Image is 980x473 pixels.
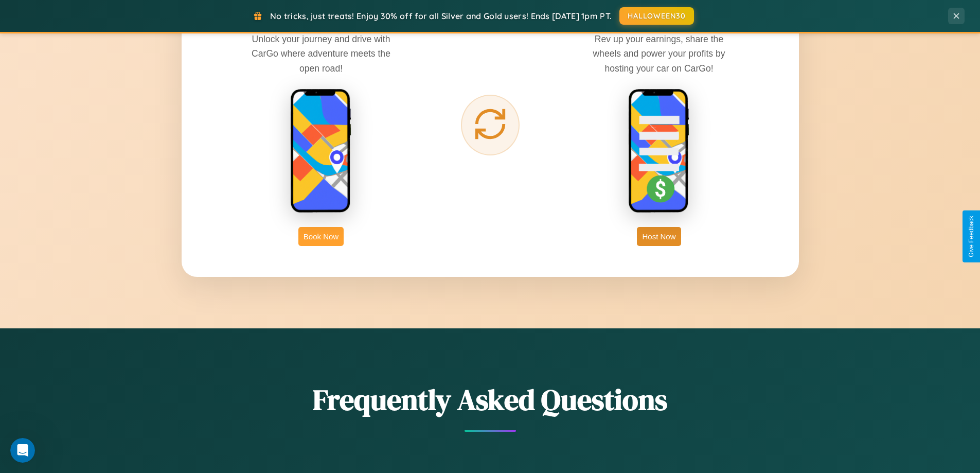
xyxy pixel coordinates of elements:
img: rent phone [290,89,352,214]
span: No tricks, just treats! Enjoy 30% off for all Silver and Gold users! Ends [DATE] 1pm PT. [270,11,612,21]
p: Unlock your journey and drive with CarGo where adventure meets the open road! [244,32,398,75]
img: host phone [628,89,690,214]
button: Host Now [637,227,681,246]
h2: Frequently Asked Questions [182,380,799,419]
p: Rev up your earnings, share the wheels and power your profits by hosting your car on CarGo! [582,32,736,75]
div: Give Feedback [968,216,975,257]
iframe: Intercom live chat [10,438,35,463]
button: Book Now [298,227,344,246]
button: HALLOWEEN30 [619,7,694,25]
